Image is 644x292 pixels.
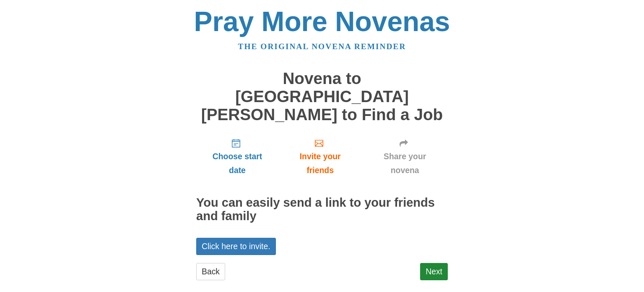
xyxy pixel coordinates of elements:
[196,132,278,182] a: Choose start date
[205,150,270,177] span: Choose start date
[362,132,448,182] a: Share your novena
[278,132,362,182] a: Invite your friends
[196,263,225,280] a: Back
[194,6,450,37] a: Pray More Novenas
[196,70,448,124] h1: Novena to [GEOGRAPHIC_DATA][PERSON_NAME] to Find a Job
[238,42,406,51] a: The original novena reminder
[196,238,276,255] a: Click here to invite.
[370,150,439,177] span: Share your novena
[287,150,353,177] span: Invite your friends
[420,263,448,280] a: Next
[196,196,448,223] h2: You can easily send a link to your friends and family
